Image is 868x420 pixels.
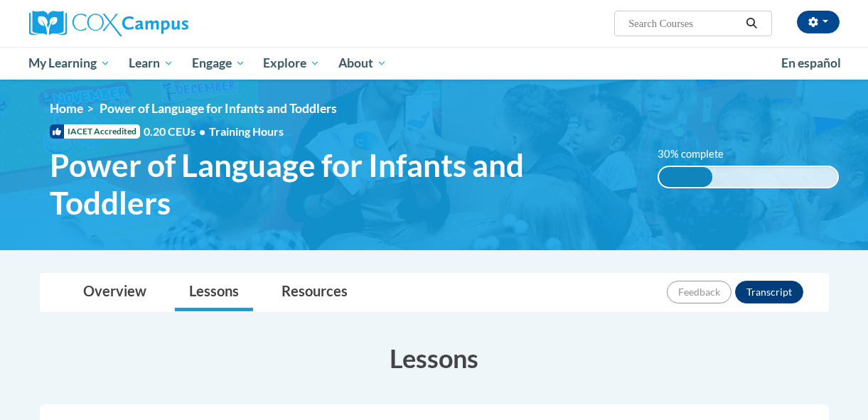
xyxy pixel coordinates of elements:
[50,146,636,222] span: Power of Language for Infants and Toddlers
[192,55,245,72] span: Engage
[69,274,161,311] a: Overview
[40,340,829,376] h3: Lessons
[329,47,396,80] a: About
[183,47,254,80] a: Engage
[175,274,253,311] a: Lessons
[209,124,284,138] span: Training Hours
[263,55,320,72] span: Explore
[781,55,841,70] span: En español
[659,167,712,187] div: 30% complete
[100,101,337,116] span: Power of Language for Infants and Toddlers
[28,55,110,72] span: My Learning
[199,124,205,138] span: •
[254,47,329,80] a: Explore
[735,281,803,303] button: Transcript
[29,11,285,36] a: Cox Campus
[144,124,209,139] span: 0.20 CEUs
[658,146,739,162] label: 30% complete
[338,55,387,72] span: About
[18,47,850,80] div: Main menu
[50,124,140,139] span: IACET Accredited
[741,15,762,32] button: Search
[267,274,362,311] a: Resources
[29,11,188,36] img: Cox Campus
[20,47,120,80] a: My Learning
[50,101,83,116] a: Home
[797,11,840,33] button: Account Settings
[129,55,173,72] span: Learn
[119,47,183,80] a: Learn
[772,48,850,78] a: En español
[667,281,732,303] button: Feedback
[627,15,741,32] input: Search Courses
